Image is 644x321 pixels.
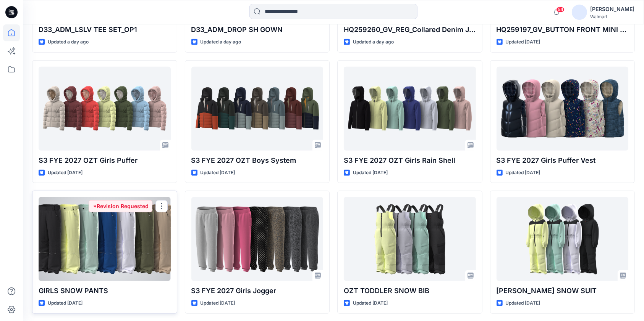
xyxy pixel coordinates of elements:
[344,286,476,296] p: OZT TODDLER SNOW BIB
[497,67,629,151] a: S3 FYE 2027 Girls Puffer Vest
[191,67,324,151] a: S3 FYE 2027 OZT Boys System
[48,169,83,177] p: Updated [DATE]
[506,299,540,307] p: Updated [DATE]
[344,155,476,166] p: S3 FYE 2027 OZT Girls Rain Shell
[497,24,629,35] p: HQ259197_GV_BUTTON FRONT MINI SKIRT
[39,67,171,151] a: S3 FYE 2027 OZT Girls Puffer
[39,286,171,296] p: GIRLS SNOW PANTS
[353,299,388,307] p: Updated [DATE]
[191,24,324,35] p: D33_ADM_DROP SH GOWN
[344,197,476,281] a: OZT TODDLER SNOW BIB
[353,169,388,177] p: Updated [DATE]
[191,155,324,166] p: S3 FYE 2027 OZT Boys System
[201,38,241,46] p: Updated a day ago
[506,169,540,177] p: Updated [DATE]
[191,197,324,281] a: S3 FYE 2027 Girls Jogger
[572,5,587,20] img: avatar
[506,38,540,46] p: Updated [DATE]
[191,286,324,296] p: S3 FYE 2027 Girls Jogger
[201,299,235,307] p: Updated [DATE]
[39,155,171,166] p: S3 FYE 2027 OZT Girls Puffer
[201,169,235,177] p: Updated [DATE]
[497,197,629,281] a: OZT TODDLER SNOW SUIT
[344,24,476,35] p: HQ259260_GV_REG_Collared Denim Jacket
[39,24,171,35] p: D33_ADM_LSLV TEE SET_OP1
[48,38,89,46] p: Updated a day ago
[497,286,629,296] p: [PERSON_NAME] SNOW SUIT
[353,38,394,46] p: Updated a day ago
[48,299,83,307] p: Updated [DATE]
[556,6,565,13] span: 54
[590,14,634,19] div: Walmart
[39,197,171,281] a: GIRLS SNOW PANTS
[497,155,629,166] p: S3 FYE 2027 Girls Puffer Vest
[344,67,476,151] a: S3 FYE 2027 OZT Girls Rain Shell
[590,5,634,14] div: [PERSON_NAME]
